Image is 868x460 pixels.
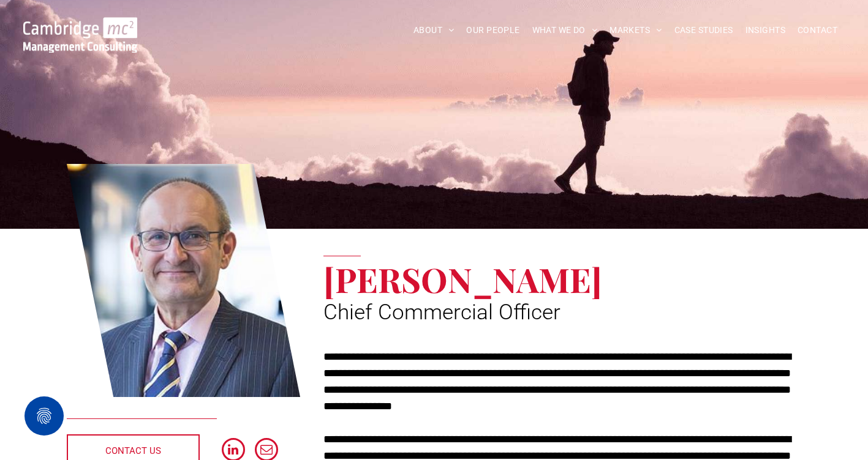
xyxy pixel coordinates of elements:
a: Your Business Transformed | Cambridge Management Consulting [23,19,137,32]
a: Stuart Curzon | Chief Commercial Officer | Cambridge Management Consulting [67,162,301,399]
a: CONTACT [791,21,843,40]
a: MARKETS [603,21,668,40]
img: Go to Homepage [23,17,137,53]
a: OUR PEOPLE [460,21,526,40]
a: ABOUT [407,21,461,40]
a: INSIGHTS [739,21,791,40]
span: Chief Commercial Officer [323,300,560,325]
a: CASE STUDIES [668,21,739,40]
span: [PERSON_NAME] [323,256,602,302]
a: WHAT WE DO [526,21,604,40]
